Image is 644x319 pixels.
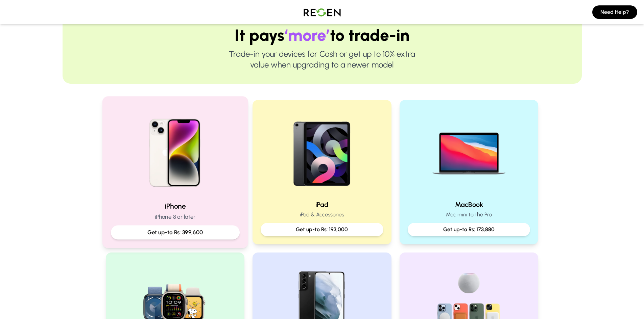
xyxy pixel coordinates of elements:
h2: iPad [261,200,383,209]
h1: It pays to trade-in [84,27,560,43]
p: iPhone 8 or later [111,213,239,221]
img: iPhone [129,105,220,196]
p: Mac mini to the Pro [408,211,530,219]
span: ‘more’ [284,25,330,45]
p: Get up-to Rs: 399,600 [116,228,234,237]
img: MacBook [426,108,512,194]
h2: MacBook [408,200,530,209]
p: Get up-to Rs: 193,000 [266,225,378,234]
h2: iPhone [111,201,239,211]
p: Trade-in your devices for Cash or get up to 10% extra value when upgrading to a newer model [84,49,560,70]
p: Get up-to Rs: 173,880 [413,225,525,234]
p: iPad & Accessories [261,211,383,219]
img: iPad [279,108,365,194]
button: Need Help? [592,5,637,19]
img: Logo [299,3,346,22]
